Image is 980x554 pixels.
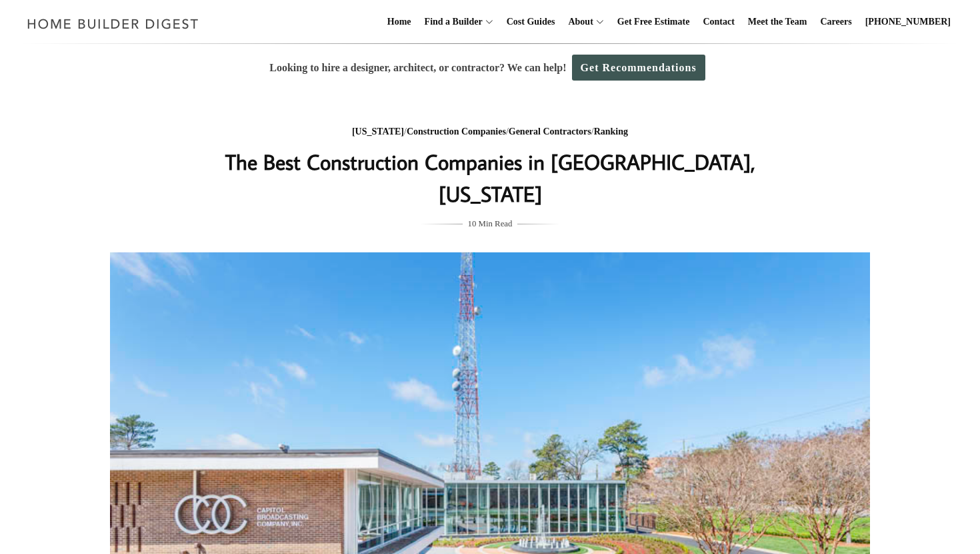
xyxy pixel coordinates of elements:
[697,1,739,43] a: Contact
[572,55,705,81] a: Get Recommendations
[352,127,404,137] a: [US_STATE]
[594,127,628,137] a: Ranking
[860,1,956,43] a: [PHONE_NUMBER]
[509,127,591,137] a: General Contractors
[419,1,483,43] a: Find a Builder
[407,127,506,137] a: Construction Companies
[224,146,756,210] h1: The Best Construction Companies in [GEOGRAPHIC_DATA], [US_STATE]
[21,11,205,37] img: Home Builder Digest
[224,124,756,140] div: / / /
[563,1,593,43] a: About
[468,216,513,231] span: 10 Min Read
[612,1,695,43] a: Get Free Estimate
[501,1,561,43] a: Cost Guides
[382,1,417,43] a: Home
[743,1,813,43] a: Meet the Team
[815,1,857,43] a: Careers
